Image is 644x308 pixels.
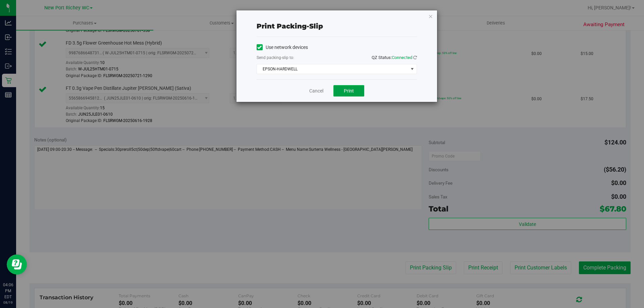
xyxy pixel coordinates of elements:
span: Connected [392,55,412,60]
button: Print [333,85,364,97]
label: Use network devices [257,44,308,51]
span: Print packing-slip [257,22,323,30]
iframe: Resource center [7,254,27,274]
span: EPSON-HARDWELL [257,64,408,74]
a: Cancel [309,87,323,95]
span: Print [344,88,354,94]
label: Send packing-slip to: [257,55,294,61]
span: select [408,64,416,74]
span: QZ Status: [372,55,417,60]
